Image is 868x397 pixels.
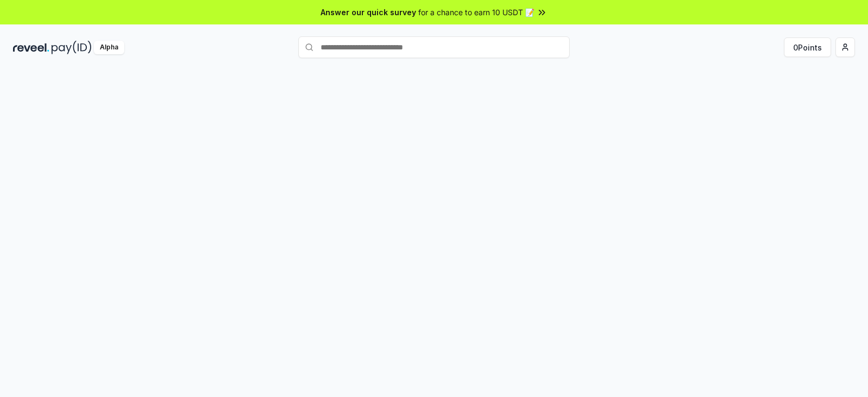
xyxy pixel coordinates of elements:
[52,41,92,54] img: pay_id
[13,41,49,54] img: reveel_dark
[94,41,124,54] div: Alpha
[784,37,831,57] button: 0Points
[418,7,534,18] span: for a chance to earn 10 USDT 📝
[321,7,416,18] span: Answer our quick survey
